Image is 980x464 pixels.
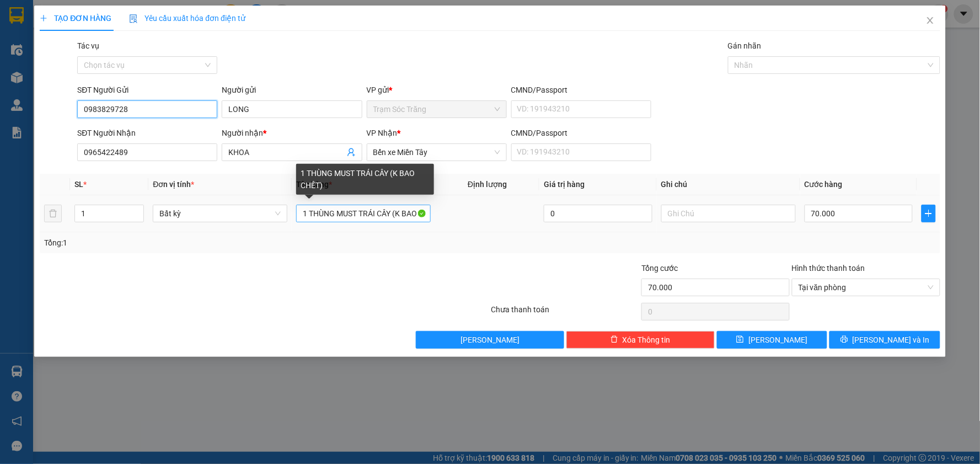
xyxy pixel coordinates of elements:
span: Trạm Sóc Trăng [373,101,500,118]
div: Chưa thanh toán [490,303,640,323]
div: VP gửi [367,84,507,96]
div: Người nhận [222,127,362,139]
span: save [736,335,744,344]
div: SĐT Người Nhận [77,127,217,139]
button: plus [922,205,935,222]
span: TP.HCM -SÓC TRĂNG [65,35,143,43]
img: icon [129,14,138,23]
span: plus [40,14,47,22]
button: save[PERSON_NAME] [717,331,828,349]
span: close [926,16,935,25]
span: [PERSON_NAME] và In [853,334,930,346]
input: VD: Bàn, Ghế [296,205,431,222]
input: 0 [544,205,652,222]
span: delete [611,335,618,344]
span: [PERSON_NAME] [460,334,520,346]
span: SL [74,180,83,189]
div: CMND/Passport [511,127,651,139]
div: Tổng: 1 [44,237,378,249]
div: SĐT Người Gửi [77,84,217,96]
button: deleteXóa Thông tin [566,331,715,349]
p: Ngày giờ in: [164,13,212,34]
label: Tác vụ [77,41,99,50]
input: Ghi Chú [661,205,796,222]
th: Ghi chú [657,174,800,195]
strong: XE KHÁCH MỸ DUYÊN [71,6,146,30]
span: user-add [347,148,356,157]
span: Định lượng [468,180,507,189]
span: Tổng cước [641,264,678,273]
span: Bến xe Miền Tây [373,144,500,161]
span: plus [922,209,935,218]
div: CMND/Passport [511,84,651,96]
span: Bất kỳ [159,205,281,222]
button: printer[PERSON_NAME] và In [829,331,940,349]
span: Yêu cầu xuất hóa đơn điện tử [129,14,245,23]
span: [DATE] [164,24,212,34]
label: Hình thức thanh toán [792,264,865,273]
span: TẠO ĐƠN HÀNG [40,14,111,23]
span: Đơn vị tính [153,180,194,189]
label: Gán nhãn [728,41,762,50]
span: Gửi: [5,76,114,116]
button: Close [915,6,946,36]
span: Xóa Thông tin [623,334,671,346]
div: 1 THÙNG MUST TRÁI CÂY (K BAO CHẾT) [296,164,434,195]
span: Cước hàng [805,180,843,189]
span: Trạm Sóc Trăng [5,76,114,116]
strong: PHIẾU GỬI HÀNG [63,46,153,57]
button: [PERSON_NAME] [416,331,564,349]
span: Giá trị hàng [544,180,585,189]
span: VP Nhận [367,129,398,137]
button: delete [44,205,62,222]
span: printer [840,335,848,344]
span: [PERSON_NAME] [748,334,807,346]
div: Người gửi [222,84,362,96]
span: Tại văn phòng [799,279,934,296]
